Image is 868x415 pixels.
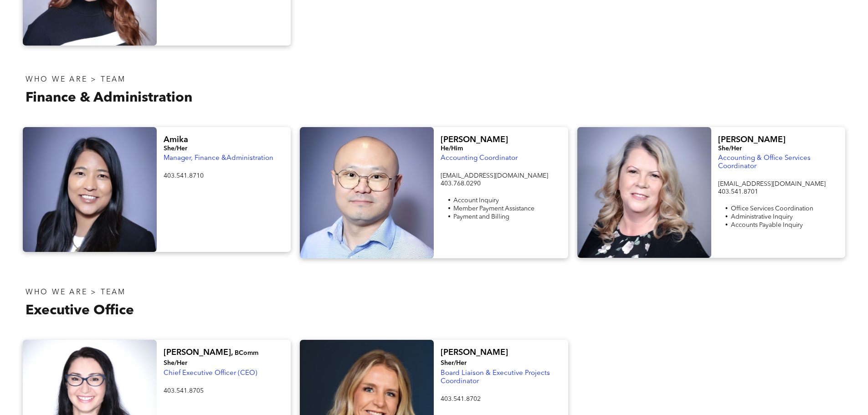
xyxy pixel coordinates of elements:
[718,155,811,170] span: Accounting & Office Services Coordinator
[453,214,509,220] span: Payment and Billing
[718,189,758,195] span: 403.541.8701
[718,181,826,187] span: [EMAIL_ADDRESS][DOMAIN_NAME]
[731,214,793,220] span: Administrative Inquiry
[441,173,548,179] span: [EMAIL_ADDRESS][DOMAIN_NAME]
[441,348,508,357] span: [PERSON_NAME]
[26,91,192,105] span: Finance & Administration
[164,173,204,179] span: 403.541.8710
[731,205,813,212] span: Office Services Coordination
[718,145,742,152] span: She/Her
[441,136,508,144] span: [PERSON_NAME]
[164,348,233,357] span: [PERSON_NAME],
[164,136,188,144] span: Amika
[441,396,481,402] span: 403.541.8702
[441,155,518,162] span: Accounting Coordinator
[441,360,467,366] span: Sher/Her
[731,222,803,228] span: Accounts Payable Inquiry
[26,76,126,83] span: WHO WE ARE > TEAM
[26,304,134,318] span: Executive Office
[164,145,187,152] span: She/Her
[441,180,481,187] span: 403.768.0290
[164,155,273,162] span: Manager, Finance &Administration
[164,370,257,377] span: Chief Executive Officer (CEO)
[26,289,126,296] span: WHO WE ARE > TEAM
[453,205,534,212] span: Member Payment Assistance
[718,136,786,144] span: [PERSON_NAME]
[441,145,463,152] span: He/Him
[453,197,499,204] span: Account Inquiry
[441,370,550,385] span: Board Liaison & Executive Projects Coordinator
[164,388,204,394] span: 403.541.8705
